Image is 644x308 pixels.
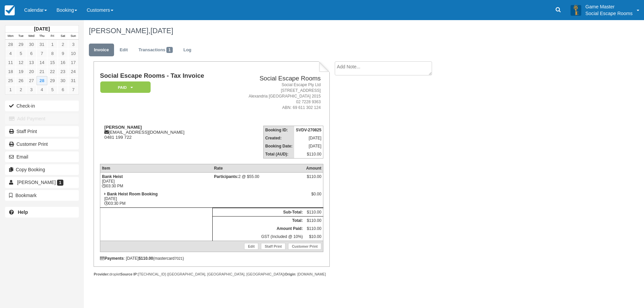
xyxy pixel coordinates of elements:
th: Tue [16,33,26,40]
a: 29 [47,76,58,85]
div: [EMAIL_ADDRESS][DOMAIN_NAME] 0481 199 722 [100,125,228,140]
a: Transactions1 [133,44,178,57]
a: 2 [16,85,26,94]
a: Staff Print [5,126,79,137]
td: $110.00 [294,150,323,159]
a: Edit [244,243,258,250]
th: Total: [212,216,305,225]
b: Help [18,209,28,215]
td: [DATE] 03:30 PM [100,172,212,190]
small: 7021 [175,256,183,260]
a: 16 [58,58,68,67]
th: Amount Paid: [212,225,305,233]
div: droplet [TECHNICAL_ID] ([GEOGRAPHIC_DATA], [GEOGRAPHIC_DATA], [GEOGRAPHIC_DATA]) : [DOMAIN_NAME] [94,272,329,277]
strong: Participants [214,174,238,179]
span: [DATE] [150,26,173,35]
td: $10.00 [305,233,323,241]
th: Rate [212,164,305,172]
strong: [DATE] [34,26,50,32]
a: Paid [100,81,148,94]
strong: Bank Heist Room Booking [107,192,158,196]
td: [DATE] [294,142,323,150]
h1: Social Escape Rooms - Tax Invoice [100,72,228,79]
a: 14 [37,58,47,67]
a: 26 [16,76,26,85]
th: Mon [5,33,16,40]
a: 28 [37,76,47,85]
strong: Bank Heist [102,174,123,179]
a: 22 [47,67,58,76]
td: [DATE] [294,134,323,142]
th: Booking Date: [263,142,294,150]
th: Thu [37,33,47,40]
a: 13 [26,58,37,67]
div: $110.00 [306,174,321,184]
a: 4 [37,85,47,94]
a: Invoice [89,44,114,57]
a: Edit [115,44,133,57]
p: Social Escape Rooms [585,10,633,17]
th: Amount [305,164,323,172]
a: 12 [16,58,26,67]
th: Sub-Total: [212,208,305,216]
strong: SVDV-270825 [296,128,321,132]
a: 29 [16,40,26,49]
a: Customer Print [288,243,321,250]
address: Social Escape Pty Ltd [STREET_ADDRESS] Alexandria [GEOGRAPHIC_DATA] 2015 02 7228 9363 ABN: 69 611... [231,82,321,111]
a: 20 [26,67,37,76]
button: Email [5,151,79,162]
a: 28 [5,40,16,49]
a: 31 [37,40,47,49]
strong: Source IP: [120,272,138,276]
th: Created: [263,134,294,142]
button: Copy Booking [5,164,79,175]
a: 24 [68,67,78,76]
a: 6 [58,85,68,94]
a: 3 [68,40,78,49]
img: A3 [571,5,581,15]
a: 4 [5,49,16,58]
a: 8 [47,49,58,58]
a: 15 [47,58,58,67]
div: $0.00 [306,192,321,202]
a: 1 [5,85,16,94]
span: 1 [57,180,63,186]
h2: Social Escape Rooms [231,75,321,82]
a: 31 [68,76,78,85]
img: checkfront-main-nav-mini-logo.png [5,5,15,15]
a: 25 [5,76,16,85]
td: 2 @ $55.00 [212,172,305,190]
a: Customer Print [5,139,79,149]
a: 5 [47,85,58,94]
div: : [DATE] (mastercard ) [100,256,323,261]
td: $110.00 [305,208,323,216]
strong: Origin [285,272,295,276]
a: 21 [37,67,47,76]
a: Log [178,44,197,57]
button: Bookmark [5,190,79,201]
th: Booking ID: [263,126,294,134]
th: Fri [47,33,58,40]
button: Check-in [5,101,79,111]
em: Paid [100,81,151,93]
td: GST (Included @ 10%) [212,233,305,241]
h1: [PERSON_NAME], [89,27,562,35]
a: 30 [26,40,37,49]
a: 7 [37,49,47,58]
a: 19 [16,67,26,76]
th: Sat [58,33,68,40]
th: Wed [26,33,37,40]
p: Game Master [585,3,633,10]
td: $110.00 [305,225,323,233]
span: [PERSON_NAME] [17,180,56,185]
td: $110.00 [305,216,323,225]
a: 30 [58,76,68,85]
a: 10 [68,49,78,58]
th: Item [100,164,212,172]
a: 1 [47,40,58,49]
a: 5 [16,49,26,58]
a: 6 [26,49,37,58]
strong: $110.00 [139,256,153,261]
button: Add Payment [5,113,79,124]
a: 7 [68,85,78,94]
